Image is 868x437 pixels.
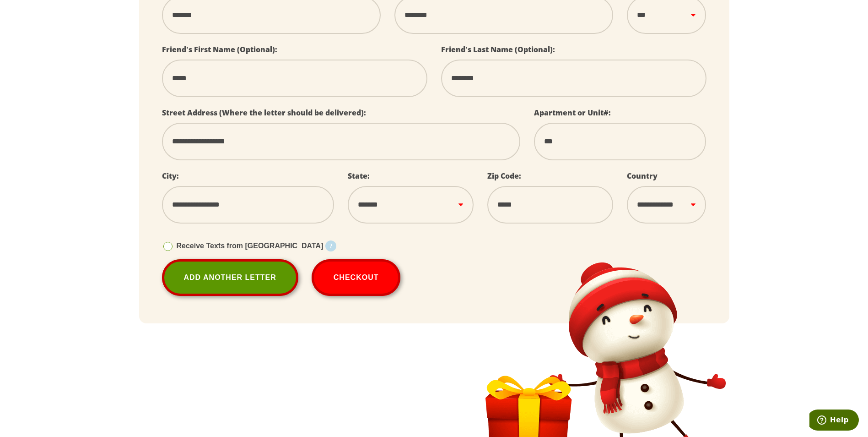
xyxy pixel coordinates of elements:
label: Friend's First Name (Optional): [162,44,277,55]
label: Street Address (Where the letter should be delivered): [162,108,366,118]
label: Apartment or Unit#: [534,108,611,118]
label: Zip Code: [487,171,521,181]
label: Country [627,171,658,181]
button: Checkout [312,259,401,296]
label: State: [348,171,370,181]
a: Add Another Letter [162,259,298,296]
iframe: Opens a widget where you can find more information [809,410,859,432]
label: City: [162,171,179,181]
span: Receive Texts from [GEOGRAPHIC_DATA] [177,242,323,250]
label: Friend's Last Name (Optional): [441,44,555,55]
